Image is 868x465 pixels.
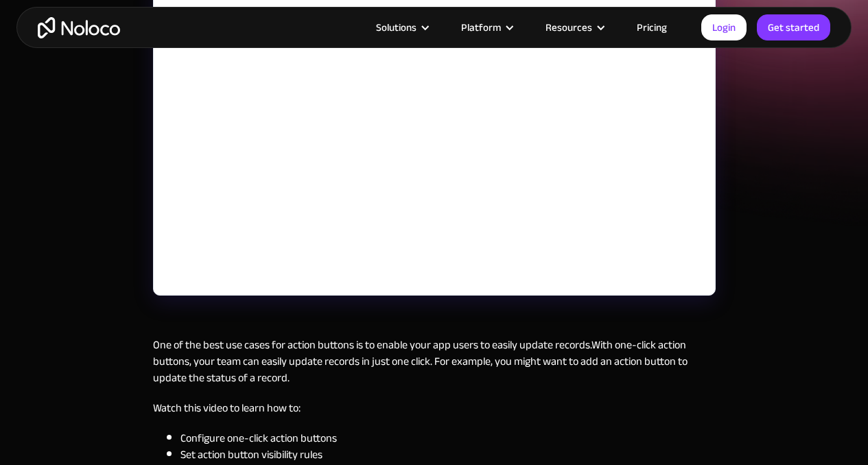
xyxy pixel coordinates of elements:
div: Platform [461,19,501,36]
div: Resources [546,19,592,36]
p: One of the best use cases for action buttons is to enable your app users to easily update records... [153,337,716,386]
div: Platform [444,19,528,36]
div: Solutions [359,19,444,36]
div: Resources [528,19,620,36]
a: home [38,17,120,38]
div: Solutions [376,19,417,36]
a: Pricing [620,19,684,36]
p: Watch this video to learn how to: [153,400,716,416]
a: Get started [757,14,830,40]
a: Login [701,14,747,40]
li: Set action button visibility rules [180,446,716,463]
li: Configure one-click action buttons [180,430,716,446]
